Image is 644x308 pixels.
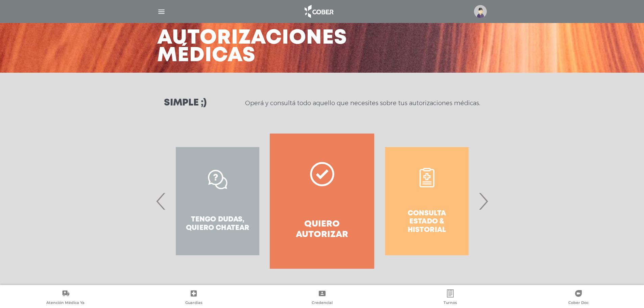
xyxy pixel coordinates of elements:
[312,300,333,306] span: Credencial
[444,300,457,306] span: Turnos
[282,219,362,240] h4: Quiero autorizar
[46,300,85,306] span: Atención Médica Ya
[154,183,168,219] span: Previous
[157,29,347,65] h3: Autorizaciones médicas
[474,5,487,18] img: profile-placeholder.svg
[386,289,514,307] a: Turnos
[157,7,166,16] img: Cober_menu-lines-white.svg
[1,289,129,307] a: Atención Médica Ya
[515,289,643,307] a: Cober Doc
[129,289,258,307] a: Guardias
[245,99,480,107] p: Operá y consultá todo aquello que necesites sobre tus autorizaciones médicas.
[258,289,386,307] a: Credencial
[185,300,202,306] span: Guardias
[477,183,490,219] span: Next
[270,134,374,269] a: Quiero autorizar
[301,3,336,20] img: logo_cober_home-white.png
[568,300,589,306] span: Cober Doc
[164,98,207,108] h3: Simple ;)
